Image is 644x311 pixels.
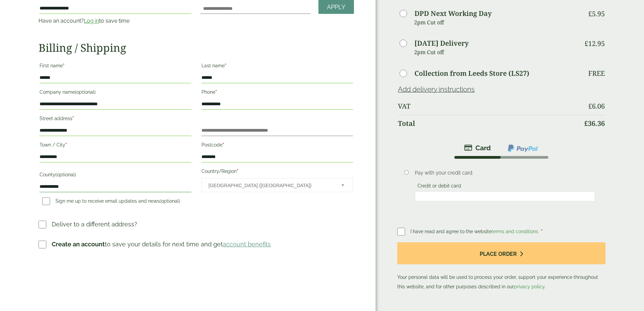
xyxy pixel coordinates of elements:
[410,229,540,234] span: I have read and agree to the website
[585,39,588,48] span: £
[398,98,579,114] th: VAT
[215,89,217,95] abbr: required
[209,178,332,193] span: United Kingdom (UK)
[84,18,99,24] a: Log in
[201,178,353,192] span: Country/Region
[40,170,191,181] label: County
[588,9,605,18] bdi: 5.95
[327,3,345,11] span: Apply
[223,241,271,248] a: account benefits
[40,198,183,206] label: Sign me up to receive email updates and news
[65,142,67,148] abbr: required
[584,119,588,128] span: £
[415,169,595,177] p: Pay with your credit card.
[414,10,492,17] label: DPD Next Working Day
[42,197,50,205] input: Sign me up to receive email updates and news(optional)
[507,144,539,153] img: ppcp-gateway.png
[585,39,605,48] bdi: 12.95
[414,70,529,77] label: Collection from Leeds Store (LS27)
[201,61,353,72] label: Last name
[417,193,593,199] iframe: Secure card payment input frame
[201,140,353,152] label: Postcode
[414,47,579,57] p: 2pm Cut off
[415,183,464,191] label: Credit or debit card
[398,115,579,132] th: Total
[464,144,491,152] img: stripe.png
[397,242,605,291] p: Your personal data will be used to process your order, support your experience throughout this we...
[201,166,353,178] label: Country/Region
[514,284,545,289] a: privacy policy
[160,198,180,204] span: (optional)
[541,229,543,234] abbr: required
[63,63,65,68] abbr: required
[492,229,538,234] a: terms and conditions
[40,87,191,99] label: Company name
[201,87,353,99] label: Phone
[40,61,191,72] label: First name
[225,63,226,68] abbr: required
[584,119,605,128] bdi: 36.36
[75,89,96,95] span: (optional)
[40,114,191,125] label: Street address
[39,41,354,54] h2: Billing / Shipping
[588,102,592,111] span: £
[55,172,76,177] span: (optional)
[52,240,271,249] p: to save your details for next time and get
[588,69,605,77] p: Free
[414,17,579,27] p: 2pm Cut off
[588,9,592,18] span: £
[72,116,74,121] abbr: required
[588,102,605,111] bdi: 6.06
[414,40,469,47] label: [DATE] Delivery
[398,85,475,93] a: Add delivery instructions
[40,140,191,152] label: Town / City
[237,169,238,174] abbr: required
[222,142,224,148] abbr: required
[39,17,192,25] p: Have an account? to save time
[52,241,105,248] strong: Create an account
[397,242,605,264] button: Place order
[52,220,137,229] p: Deliver to a different address?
